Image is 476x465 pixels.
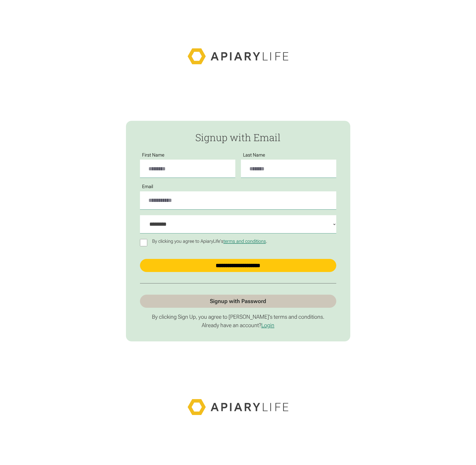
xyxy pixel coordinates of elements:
a: Signup with Password [140,295,336,308]
a: Login [261,322,274,329]
p: Already have an account? [140,322,336,329]
label: Email [140,184,156,189]
label: Last Name [241,152,268,158]
form: Passwordless Signup [126,121,350,342]
a: terms and conditions [223,238,266,244]
label: First Name [140,152,167,158]
h2: Signup with Email [140,132,336,143]
p: By clicking Sign Up, you agree to [PERSON_NAME]’s terms and conditions. [140,313,336,320]
p: By clicking you agree to ApiaryLife's . [150,239,270,244]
